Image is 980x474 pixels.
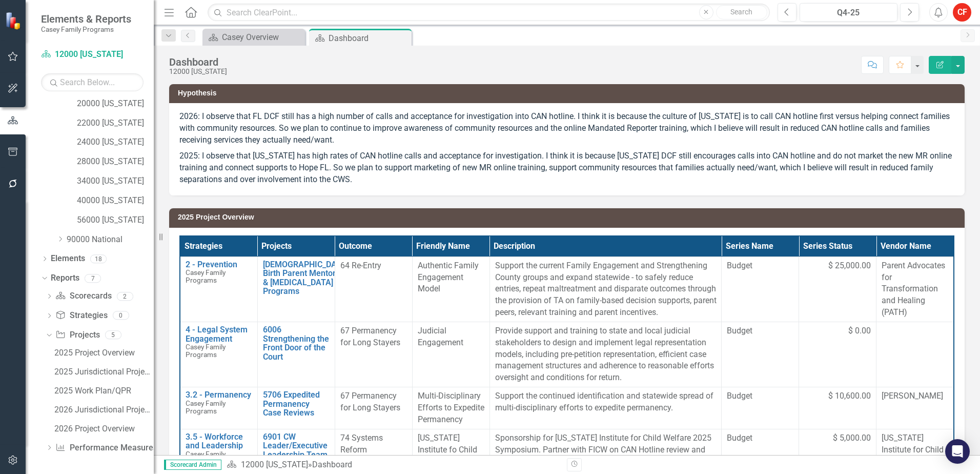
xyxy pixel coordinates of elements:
[418,391,484,424] span: Multi-Disciplinary Efforts to Expedite Permanency
[800,3,897,22] button: Q4-25
[113,311,129,320] div: 0
[52,383,154,399] a: 2025 Work Plan/QPR
[882,433,944,466] span: [US_STATE] Institute for Child Welfare
[41,73,144,91] input: Search Below...
[882,261,945,317] span: Parent Advocates for Transformation and Healing (PATH)
[799,256,876,322] td: Double-Click to Edit
[945,439,970,464] div: Open Intercom Messenger
[340,391,400,412] span: 67 Permanency for Long Stayers
[186,268,226,284] span: Casey Family Programs
[335,256,412,322] td: Double-Click to Edit
[51,272,79,284] a: Reports
[882,391,943,401] span: [PERSON_NAME]
[876,256,954,322] td: Double-Click to Edit
[263,325,330,361] a: 6006 Strengthening the Front Door of the Court
[205,31,302,44] a: Casey Overview
[77,214,154,226] a: 56000 [US_STATE]
[186,343,226,359] span: Casey Family Programs
[105,331,121,340] div: 5
[54,386,154,396] div: 2025 Work Plan/QPR
[52,345,154,361] a: 2025 Project Overview
[67,234,154,246] a: 90000 National
[263,390,330,418] a: 5706 Expedited Permanency Case Reviews
[722,322,799,387] td: Double-Click to Edit
[803,7,894,19] div: Q4-25
[77,136,154,148] a: 24000 [US_STATE]
[495,325,717,384] p: Provide support and training to state and local judicial stakeholders to design and implement leg...
[169,68,227,75] div: 12000 [US_STATE]
[833,432,871,444] span: $ 5,000.00
[727,390,793,402] span: Budget
[55,442,157,454] a: Performance Measures
[799,387,876,429] td: Double-Click to Edit
[489,387,722,429] td: Double-Click to Edit
[77,98,154,110] a: 20000 [US_STATE]
[179,148,954,186] p: 2025: I observe that [US_STATE] has high rates of CAN hotline calls and acceptance for investigat...
[828,390,871,402] span: $ 10,600.00
[90,254,107,263] div: 18
[412,322,489,387] td: Double-Click to Edit
[52,402,154,418] a: 2026 Jurisdictional Projects Assessment
[335,387,412,429] td: Double-Click to Edit
[164,460,221,470] span: Scorecard Admin
[418,261,479,294] span: Authentic Family Engagement Model
[263,432,330,468] a: 6901 CW Leader/Executive Leadership Team Coaching
[186,399,226,415] span: Casey Family Programs
[186,325,252,343] a: 4 - Legal System Engagement
[54,424,154,433] div: 2026 Project Overview
[54,348,154,358] div: 2025 Project Overview
[412,387,489,429] td: Double-Click to Edit
[77,195,154,207] a: 40000 [US_STATE]
[186,450,226,466] span: Casey Family Programs
[848,325,871,337] span: $ 0.00
[727,325,793,337] span: Budget
[489,322,722,387] td: Double-Click to Edit
[169,56,227,68] div: Dashboard
[495,390,717,414] p: Support the continued identification and statewide spread of multi-disciplinary efforts to expedi...
[186,390,252,400] a: 3.2 - Permanency
[312,460,352,469] div: Dashboard
[41,13,131,25] span: Elements & Reports
[412,256,489,322] td: Double-Click to Edit
[55,290,111,302] a: Scorecards
[495,260,717,319] p: Support the current Family Engagement and Strengthening County groups and expand statewide - to s...
[727,260,793,272] span: Budget
[52,364,154,380] a: 2025 Jurisdictional Projects Assessment
[241,460,308,469] a: 12000 [US_STATE]
[180,387,257,429] td: Double-Click to Edit Right Click for Context Menu
[186,432,252,450] a: 3.5 - Workforce and Leadership
[54,405,154,414] div: 2026 Jurisdictional Projects Assessment
[876,322,954,387] td: Double-Click to Edit
[85,274,101,283] div: 7
[51,253,85,265] a: Elements
[179,111,954,148] p: 2026: I observe that FL DCF still has a high number of calls and acceptance for investigation int...
[180,256,257,322] td: Double-Click to Edit Right Click for Context Menu
[340,433,383,455] span: 74 Systems Reform
[55,329,99,341] a: Projects
[41,49,144,61] a: 12000 [US_STATE]
[208,4,770,22] input: Search ClearPoint...
[77,117,154,129] a: 22000 [US_STATE]
[178,89,959,97] h3: Hypothesis
[495,432,717,468] p: Sponsorship for [US_STATE] Institute for Child Welfare 2025 Symposium. Partner with FICW on CAN H...
[77,156,154,168] a: 28000 [US_STATE]
[117,292,133,301] div: 2
[186,260,252,269] a: 2 - Prevention
[727,432,793,444] span: Budget
[257,387,335,429] td: Double-Click to Edit Right Click for Context Menu
[222,31,302,44] div: Casey Overview
[418,326,463,347] span: Judicial Engagement
[953,3,971,22] div: CF
[52,421,154,437] a: 2026 Project Overview
[257,322,335,387] td: Double-Click to Edit Right Click for Context Menu
[799,322,876,387] td: Double-Click to Edit
[340,326,400,347] span: 67 Permanency for Long Stayers
[54,367,154,377] div: 2025 Jurisdictional Projects Assessment
[722,256,799,322] td: Double-Click to Edit
[828,260,871,272] span: $ 25,000.00
[489,256,722,322] td: Double-Click to Edit
[340,261,381,270] span: 64 Re-Entry
[180,322,257,387] td: Double-Click to Edit Right Click for Context Menu
[41,25,131,33] small: Casey Family Programs
[716,5,767,19] button: Search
